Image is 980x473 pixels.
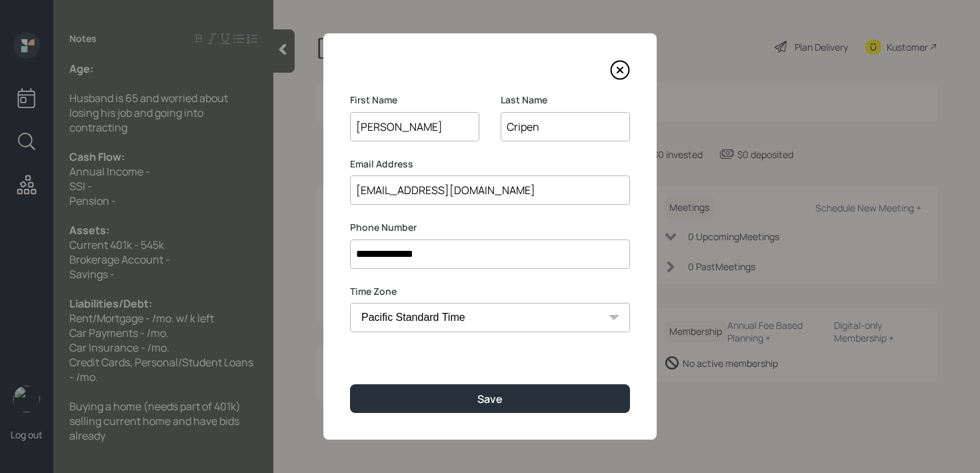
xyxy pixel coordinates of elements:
[477,392,503,406] div: Save
[350,157,630,171] label: Email Address
[350,221,630,234] label: Phone Number
[350,384,630,413] button: Save
[350,285,630,298] label: Time Zone
[501,93,630,107] label: Last Name
[350,93,479,107] label: First Name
